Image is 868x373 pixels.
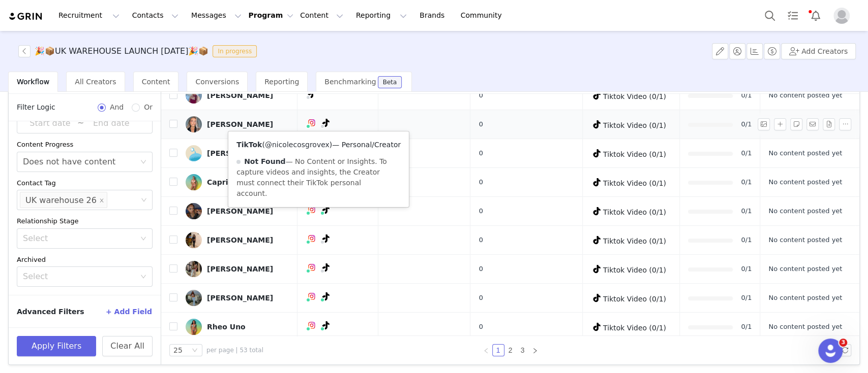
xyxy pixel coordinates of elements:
a: Tasks [782,4,804,27]
i: icon: down [140,274,146,281]
span: — Personal/Creator [332,141,401,149]
span: Tiktok Video (0/1) [603,150,666,158]
div: [PERSON_NAME] [207,207,273,215]
i: icon: down [192,347,198,354]
img: instagram.svg [308,292,316,300]
span: Reporting [264,78,299,86]
a: 0/1 [741,177,752,188]
span: Tiktok Video (0/1) [603,92,666,100]
div: Content Progress [17,140,153,150]
img: instagram.svg [308,263,316,272]
span: 3 [839,338,847,347]
i: icon: down [140,235,146,243]
a: [PERSON_NAME] [186,145,289,161]
img: d5448412-a6b3-4dcd-82ec-281a0d67d677.jpg [186,319,202,335]
div: [PERSON_NAME] [207,120,273,128]
img: instagram.svg [308,206,316,214]
a: [PERSON_NAME] [186,116,289,132]
span: Content [142,78,170,86]
a: 0/1 [741,322,752,332]
span: Or [140,102,153,113]
span: Conversions [195,78,239,86]
button: Add Creators [781,43,856,59]
div: Relationship Stage [17,216,153,226]
button: Contacts [126,4,185,27]
div: Select [23,272,135,282]
button: Clear All [102,336,153,356]
span: Workflow [17,78,49,86]
li: 1 [492,344,504,356]
div: Beta [383,79,397,85]
iframe: Intercom live chat [818,338,843,363]
span: 0 [478,206,483,216]
a: 0/1 [741,235,752,246]
img: instagram.svg [308,321,316,329]
a: [PERSON_NAME] [186,203,289,219]
a: 0/1 [741,119,752,130]
a: 0/1 [741,148,752,159]
span: 0 [478,177,483,187]
div: Archived [17,255,153,265]
button: Messages [185,4,248,27]
button: + Add Field [105,303,153,320]
span: 0 [478,148,483,158]
a: [PERSON_NAME] [186,87,289,104]
div: Does not have content [23,152,115,172]
div: Select [23,233,135,244]
span: 0 [478,235,483,245]
span: 0 [478,119,483,129]
input: Start date [23,117,77,130]
button: Profile [827,8,860,24]
span: ( ) [262,141,332,149]
img: 8cfcbf2f-31f3-4609-8d5a-28809291dc80.jpg [186,145,202,161]
a: 3 [517,345,528,356]
a: [PERSON_NAME] [186,232,289,248]
a: 0/1 [741,206,752,217]
img: instagram.svg [308,119,316,127]
li: Previous Page [480,344,492,356]
span: And [106,102,128,113]
a: 0/1 [741,264,752,275]
div: [PERSON_NAME] [207,91,273,99]
button: Recruitment [52,4,126,27]
a: 0/1 [741,90,752,101]
img: e4cc58e8-2654-4777-a064-e77a3300d904.jpg [186,174,202,190]
span: per page | 53 total [206,346,263,355]
i: icon: left [483,348,489,354]
div: Caprice [PERSON_NAME] [207,178,283,186]
img: 14bb4040-a5f7-43d3-93ae-a1fec727b941.jpg [186,232,202,248]
button: Content [294,4,349,27]
div: UK warehouse 26 [25,192,97,209]
a: @nicolecosgrovex [265,141,330,149]
div: Rheo Uno [207,323,246,331]
span: Tiktok Video (0/1) [603,237,666,245]
img: fba6eea1-8d5d-4049-a0cf-89f659702cf3.jpg [186,203,202,219]
div: Contact Tag [17,178,153,188]
span: 0 [478,293,483,303]
span: Filter Logic [17,102,55,113]
div: [PERSON_NAME] [207,236,273,244]
div: [PERSON_NAME] [207,294,273,302]
span: 0 [478,264,483,274]
button: Reporting [350,4,413,27]
a: 0/1 [741,293,752,303]
button: Program [248,10,293,21]
span: Tiktok Video (0/1) [603,324,666,332]
span: Tiktok Video (0/1) [603,266,666,274]
span: — No Content or Insights. To capture videos and insights, the Creator must connect their TikTok p... [236,157,387,197]
div: [PERSON_NAME] [207,149,273,157]
span: 0 [478,322,483,332]
span: Tiktok Video (0/1) [603,295,666,303]
span: In progress [213,45,257,57]
a: Caprice [PERSON_NAME] [186,174,289,190]
a: 2 [505,345,516,356]
i: icon: close [99,198,104,204]
li: UK warehouse 26 [20,192,107,208]
a: Community [455,4,513,27]
img: grin logo [8,12,44,21]
i: icon: right [532,348,538,354]
strong: Not Found [244,157,285,165]
li: 3 [517,344,529,356]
